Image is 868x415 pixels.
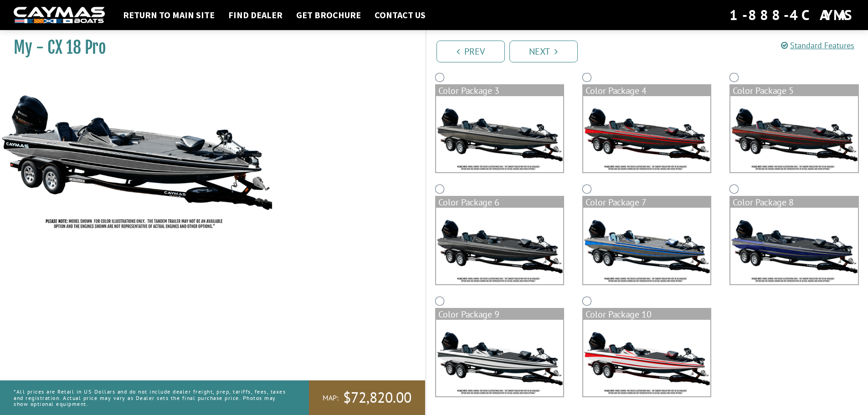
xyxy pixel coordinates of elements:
[436,85,563,96] div: Color Package 3
[437,41,505,62] a: Prev
[583,85,710,96] div: Color Package 4
[730,208,858,284] img: color_package_299.png
[436,96,563,173] img: color_package_294.png
[730,85,858,96] div: Color Package 5
[14,384,288,411] p: *All prices are Retail in US Dollars and do not include dealer freight, prep, tariffs, fees, taxe...
[323,393,339,403] span: MAP:
[14,37,402,58] h1: My - CX 18 Pro
[781,40,854,51] a: Standard Features
[583,309,710,320] div: Color Package 10
[730,197,858,208] div: Color Package 8
[343,388,411,407] span: $72,820.00
[729,5,854,25] div: 1-888-4CAYMAS
[436,197,563,208] div: Color Package 6
[370,9,430,21] a: Contact Us
[509,41,578,62] a: Next
[118,9,219,21] a: Return to main site
[292,9,365,21] a: Get Brochure
[436,309,563,320] div: Color Package 9
[309,380,425,415] a: MAP:$72,820.00
[14,7,105,24] img: white-logo-c9c8dbefe5ff5ceceb0f0178aa75bf4bb51f6bca0971e226c86eb53dfe498488.png
[224,9,287,21] a: Find Dealer
[583,208,710,284] img: color_package_298.png
[583,197,710,208] div: Color Package 7
[730,96,858,173] img: color_package_296.png
[583,96,710,173] img: color_package_295.png
[436,208,563,284] img: color_package_297.png
[583,320,710,396] img: color_package_301.png
[436,320,563,396] img: color_package_300.png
